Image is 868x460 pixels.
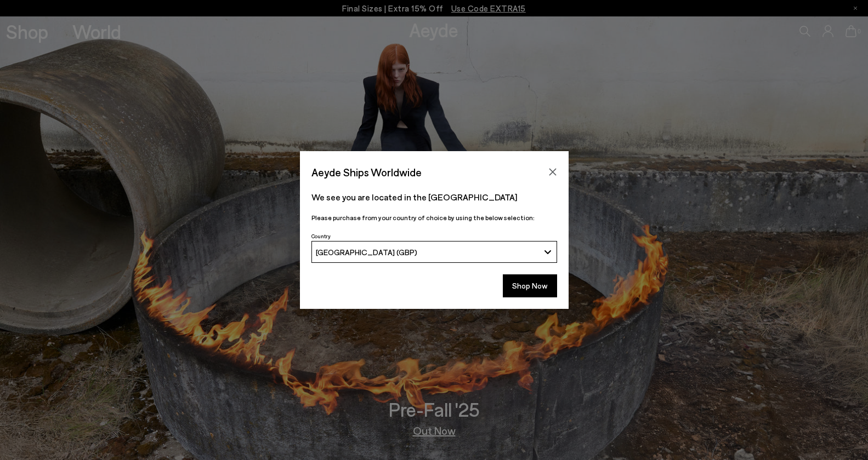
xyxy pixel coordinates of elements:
[503,274,557,297] button: Shop Now
[544,164,561,180] button: Close
[311,163,422,182] span: Aeyde Ships Worldwide
[311,233,331,239] span: Country
[311,212,557,223] p: Please purchase from your country of choice by using the below selection:
[311,191,557,204] p: We see you are located in the [GEOGRAPHIC_DATA]
[316,248,417,257] span: [GEOGRAPHIC_DATA] (GBP)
